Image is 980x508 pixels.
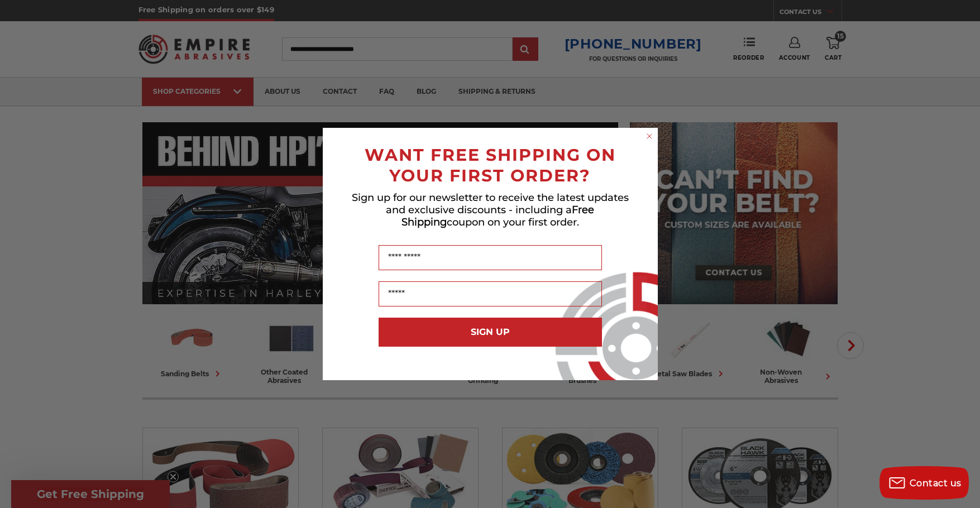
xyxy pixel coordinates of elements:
button: Close dialog [644,131,655,142]
span: WANT FREE SHIPPING ON YOUR FIRST ORDER? [365,145,616,186]
input: Email [379,281,602,306]
button: SIGN UP [379,318,602,347]
span: Free Shipping [401,204,595,228]
button: Contact us [879,466,969,500]
span: Sign up for our newsletter to receive the latest updates and exclusive discounts - including a co... [352,191,629,228]
span: Contact us [910,478,962,488]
